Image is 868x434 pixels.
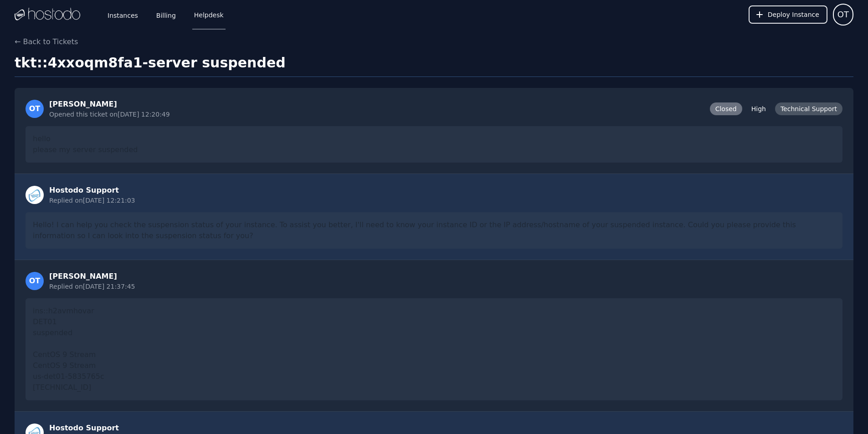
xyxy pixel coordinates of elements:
span: Technical Support [775,102,842,115]
span: OT [837,8,849,21]
div: Hostodo Support [49,423,135,434]
div: Opened this ticket on [DATE] 12:20:49 [49,110,170,119]
span: Deploy Instance [768,10,819,19]
div: OT [26,272,44,290]
div: Replied on [DATE] 12:21:03 [49,196,135,205]
img: Staff [26,186,44,204]
div: [PERSON_NAME] [49,99,170,110]
div: ins::h2avmhovar DET01 suspended CentOS 9 Stream CentOS 9 Stream us-det01-5835765c [TECHNICAL_ID] [26,298,842,400]
div: Replied on [DATE] 21:37:45 [49,282,135,291]
span: High [746,102,771,115]
button: ← Back to Tickets [15,36,78,47]
div: Hello! I can help you check the suspension status of your instance. To assist you better, I'll ne... [26,212,842,249]
div: [PERSON_NAME] [49,271,135,282]
div: OT [26,100,44,118]
h1: tkt::4xxoqm8fa1 - server suspended [15,55,286,71]
div: hello please my server suspended [26,126,842,163]
span: Closed [710,102,742,115]
img: Logo [15,8,80,21]
button: User menu [833,4,853,26]
button: Deploy Instance [749,5,827,24]
div: Hostodo Support [49,185,135,196]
